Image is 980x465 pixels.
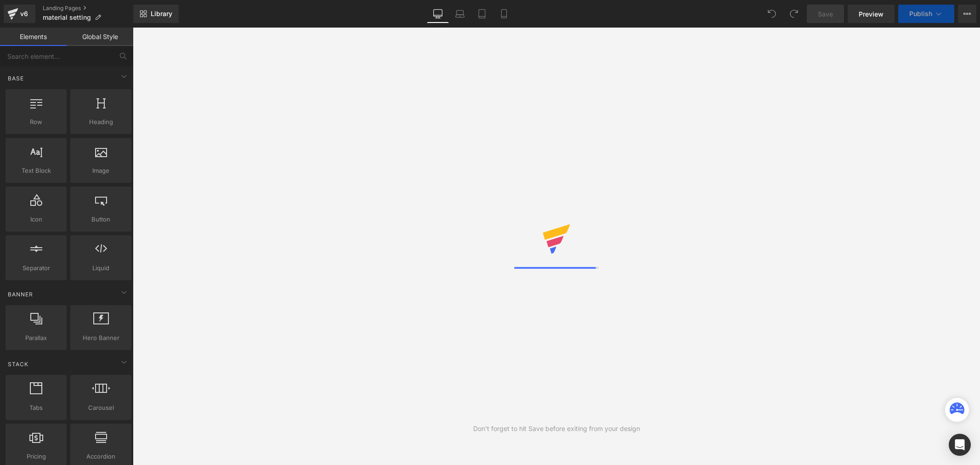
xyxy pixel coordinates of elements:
[8,333,64,343] span: Parallax
[958,5,976,23] button: More
[473,424,640,434] div: Don't forget to hit Save before exiting from your design
[8,117,64,127] span: Row
[785,5,803,23] button: Redo
[859,9,884,19] span: Preview
[73,263,129,273] span: Liquid
[67,28,133,46] a: Global Style
[848,5,895,23] a: Preview
[73,452,129,461] span: Accordion
[449,5,471,23] a: Laptop
[8,452,64,461] span: Pricing
[73,117,129,127] span: Heading
[18,8,30,20] div: v6
[7,290,34,299] span: Banner
[73,166,129,176] span: Image
[43,5,133,12] a: Landing Pages
[73,215,129,224] span: Button
[493,5,515,23] a: Mobile
[8,166,64,176] span: Text Block
[43,14,91,21] span: material setting
[898,5,954,23] button: Publish
[8,403,64,413] span: Tabs
[818,9,833,19] span: Save
[7,360,29,369] span: Stack
[73,333,129,343] span: Hero Banner
[471,5,493,23] a: Tablet
[763,5,781,23] button: Undo
[8,215,64,224] span: Icon
[7,74,25,83] span: Base
[427,5,449,23] a: Desktop
[151,10,172,18] span: Library
[133,5,179,23] a: New Library
[4,5,35,23] a: v6
[8,263,64,273] span: Separator
[949,434,971,456] div: Open Intercom Messenger
[909,10,932,17] span: Publish
[73,403,129,413] span: Carousel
